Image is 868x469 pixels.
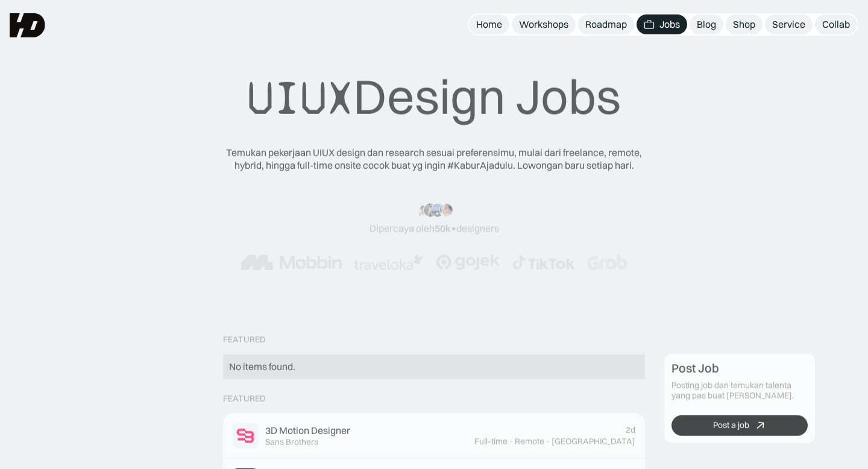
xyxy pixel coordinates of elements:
[515,436,544,447] div: Remote
[512,14,576,34] a: Workshops
[229,360,639,373] div: No items found.
[671,415,808,436] a: Post a job
[822,18,850,31] div: Collab
[659,18,680,31] div: Jobs
[772,18,805,31] div: Service
[217,146,651,172] div: Temukan pekerjaan UIUX design dan research sesuai preferensimu, mulai dari freelance, remote, hyb...
[509,436,514,447] div: ·
[690,14,723,34] a: Blog
[223,414,645,459] a: Job Image3D Motion DesignerSans Brothers2dFull-time·Remote·[GEOGRAPHIC_DATA]
[552,436,635,447] div: [GEOGRAPHIC_DATA]
[370,222,499,234] div: Dipercaya oleh designers
[223,335,266,345] div: Featured
[585,18,627,31] div: Roadmap
[671,361,719,376] div: Post Job
[474,436,508,447] div: Full-time
[546,436,550,447] div: ·
[469,14,509,34] a: Home
[233,423,258,449] img: Job Image
[435,222,456,234] span: 50k+
[626,425,635,435] div: 2d
[815,14,857,34] a: Collab
[247,68,621,127] div: Design Jobs
[726,14,763,34] a: Shop
[733,18,755,31] div: Shop
[476,18,502,31] div: Home
[765,14,813,34] a: Service
[265,424,350,437] div: 3D Motion Designer
[697,18,716,31] div: Blog
[247,69,353,127] span: UIUX
[265,437,318,447] div: Sans Brothers
[223,394,266,404] div: Featured
[637,14,687,34] a: Jobs
[519,18,568,31] div: Workshops
[713,420,749,430] div: Post a job
[578,14,634,34] a: Roadmap
[671,380,808,401] div: Posting job dan temukan talenta yang pas buat [PERSON_NAME].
